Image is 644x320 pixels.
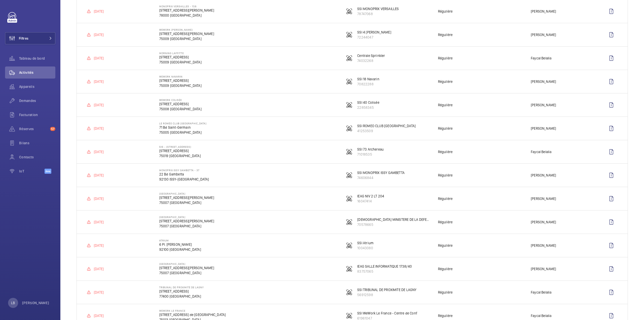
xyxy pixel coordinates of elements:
[531,266,556,271] p: [PERSON_NAME]
[159,106,202,112] p: 75008 [GEOGRAPHIC_DATA]
[357,35,391,40] p: 72244047
[531,290,552,295] p: Faycal Belalia
[357,240,374,245] p: SSI Atrium
[438,32,453,37] p: Régulière
[438,243,453,248] p: Régulière
[531,313,552,318] p: Faycal Belalia
[159,28,214,31] p: WeWork [PERSON_NAME]
[159,5,214,8] p: MONOPRIX VERSAILLES - 156
[159,55,202,60] p: [STREET_ADDRESS]
[159,75,202,78] p: WeWork Navarin
[346,196,352,202] img: fire_alarm.svg
[438,196,453,201] p: Régulière
[22,300,49,305] p: [PERSON_NAME]
[159,239,201,242] p: Atrium
[438,9,453,14] p: Régulière
[94,149,104,154] p: [DATE]
[357,11,399,16] p: 78747068
[159,289,204,294] p: [STREET_ADDRESS]
[159,153,201,158] p: 75019 [GEOGRAPHIC_DATA]
[94,313,104,318] p: [DATE]
[159,130,207,135] p: 75005 [GEOGRAPHIC_DATA]
[346,313,352,319] img: fire_alarm.svg
[94,290,104,295] p: [DATE]
[531,220,556,225] p: [PERSON_NAME]
[346,172,352,178] img: fire_alarm.svg
[159,13,214,18] p: 78000 [GEOGRAPHIC_DATA]
[159,309,226,312] p: WeWork Le France
[19,84,55,89] span: Appareils
[19,36,28,41] span: Filtres
[159,78,202,83] p: [STREET_ADDRESS]
[94,220,104,225] p: [DATE]
[346,266,352,272] img: fire_alarm.svg
[357,105,379,110] p: 22858345
[159,98,202,101] p: WeWork Colisée
[357,128,416,133] p: 41253509
[159,31,214,36] p: [STREET_ADDRESS][PERSON_NAME]
[357,100,379,105] p: SSI 40 Colisée
[438,220,453,225] p: Régulière
[346,8,352,14] img: fire_alarm.svg
[346,79,352,85] img: fire_alarm.svg
[94,56,104,61] p: [DATE]
[19,56,55,61] span: Tableau de bord
[159,312,226,317] p: [STREET_ADDRESS] de [GEOGRAPHIC_DATA]
[438,79,453,84] p: Régulière
[94,9,104,14] p: [DATE]
[159,224,214,229] p: 75007 [GEOGRAPHIC_DATA]
[159,242,201,247] p: 6 Pl. [PERSON_NAME]
[531,126,556,131] p: [PERSON_NAME]
[357,123,416,128] p: SSI ROMEO CLUB [GEOGRAPHIC_DATA]
[19,98,55,103] span: Demandes
[357,170,405,175] p: SSI MONOPRIX ISSY GAMBETTA
[11,300,15,305] p: LB
[19,70,55,75] span: Activités
[94,102,104,108] p: [DATE]
[357,58,385,63] p: 74032268
[94,126,104,131] p: [DATE]
[94,79,104,84] p: [DATE]
[438,56,453,61] p: Régulière
[346,289,352,295] img: fire_alarm.svg
[438,102,453,108] p: Régulière
[159,83,202,88] p: 75009 [GEOGRAPHIC_DATA]
[159,122,207,125] p: Le Roméo Club [GEOGRAPHIC_DATA]
[438,126,453,131] p: Régulière
[531,196,556,201] p: [PERSON_NAME]
[357,245,374,251] p: 10043080
[159,192,214,195] p: [GEOGRAPHIC_DATA]
[357,152,384,157] p: 71018535
[159,125,207,130] p: 71 Bd Saint-Germain
[159,262,214,265] p: [GEOGRAPHIC_DATA]
[159,8,214,13] p: [STREET_ADDRESS][PERSON_NAME]
[531,149,552,154] p: Faycal Belalia
[19,169,45,174] span: IoT
[357,199,384,204] p: 16047414
[159,247,201,252] p: 92100 [GEOGRAPHIC_DATA]
[159,270,214,275] p: 75007 [GEOGRAPHIC_DATA]
[357,264,412,269] p: IEAG SALLE INFORMATIQUE 1738/40
[531,243,556,248] p: [PERSON_NAME]
[94,196,104,201] p: [DATE]
[159,36,214,41] p: 75009 [GEOGRAPHIC_DATA]
[438,266,453,271] p: Régulière
[357,175,405,180] p: 74606844
[531,102,556,108] p: [PERSON_NAME]
[346,219,352,225] img: fire_alarm.svg
[357,311,417,316] p: SSI WeWork Le France - Centre de Conf
[94,173,104,178] p: [DATE]
[94,266,104,271] p: [DATE]
[159,219,214,224] p: [STREET_ADDRESS][PERSON_NAME]
[438,313,453,318] p: Régulière
[357,6,399,11] p: SSI MONOPRIX VERSAILLES
[357,82,379,87] p: 70822288
[357,287,416,292] p: SSI TRIBUNAL DE PROXIMITE DE LAGNY
[346,102,352,108] img: fire_alarm.svg
[159,148,201,153] p: [STREET_ADDRESS]
[531,9,556,14] p: [PERSON_NAME]
[19,155,55,160] span: Contacts
[357,77,379,82] p: SSI 18 Navarin
[159,60,202,65] p: 75009 [GEOGRAPHIC_DATA]
[357,194,384,199] p: IEAG NIV 2 LT 204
